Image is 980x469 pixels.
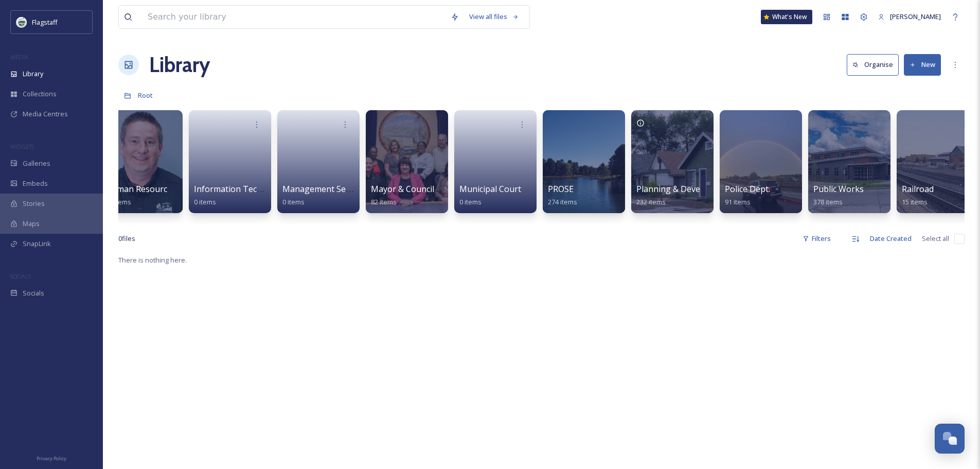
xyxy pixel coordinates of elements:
[23,219,40,229] span: Maps
[23,109,68,119] span: Media Centres
[32,18,58,27] span: Flagstaff
[813,184,864,206] a: Public Works378 items
[138,91,153,100] span: Root
[797,229,836,249] div: Filters
[459,197,482,206] span: 0 items
[37,451,66,464] a: Privacy Policy
[37,455,66,462] span: Privacy Policy
[23,199,45,209] span: Stories
[464,7,524,27] a: View all files
[902,197,928,206] span: 15 items
[194,197,216,206] span: 0 items
[23,159,50,168] span: Galleries
[16,17,27,27] img: images%20%282%29.jpeg
[636,183,766,195] span: Planning & Development Services
[10,53,28,61] span: MEDIA
[10,272,31,280] span: SOCIALS
[935,424,965,454] button: Open Chat
[902,183,934,195] span: Railroad
[725,197,751,206] span: 91 items
[725,184,770,206] a: Police Dept.91 items
[865,229,917,249] div: Date Created
[194,184,295,206] a: Information Technologies0 items
[118,234,135,244] span: 0 file s
[636,184,766,206] a: Planning & Development Services232 items
[459,184,521,206] a: Municipal Court0 items
[105,197,131,206] span: 13 items
[922,234,949,244] span: Select all
[904,54,941,75] button: New
[10,143,34,150] span: WIDGETS
[813,183,864,195] span: Public Works
[548,197,577,206] span: 274 items
[371,183,434,195] span: Mayor & Council
[890,12,941,21] span: [PERSON_NAME]
[371,184,434,206] a: Mayor & Council82 items
[761,10,812,24] a: What's New
[813,197,843,206] span: 378 items
[118,255,187,265] span: There is nothing here.
[138,89,153,101] a: Root
[149,49,210,80] a: Library
[725,183,770,195] span: Police Dept.
[636,197,666,206] span: 232 items
[23,89,57,99] span: Collections
[23,69,43,79] span: Library
[902,184,934,206] a: Railroad15 items
[548,183,574,195] span: PROSE
[873,7,946,27] a: [PERSON_NAME]
[142,6,446,28] input: Search your library
[194,183,295,195] span: Information Technologies
[23,179,48,188] span: Embeds
[459,183,521,195] span: Municipal Court
[847,54,899,75] button: Organise
[23,239,51,249] span: SnapLink
[282,184,368,206] a: Management Services0 items
[23,288,44,298] span: Socials
[371,197,397,206] span: 82 items
[282,183,368,195] span: Management Services
[282,197,305,206] span: 0 items
[548,184,577,206] a: PROSE274 items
